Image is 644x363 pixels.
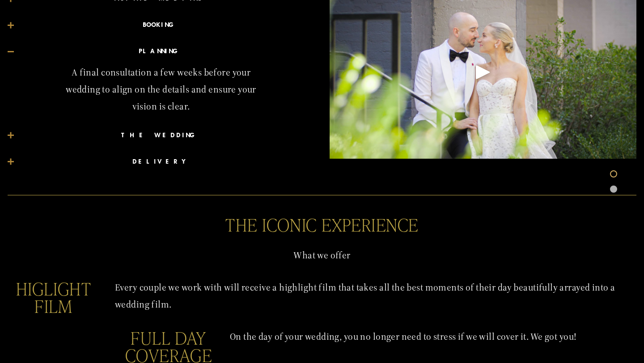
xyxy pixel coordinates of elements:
h2: THE ICONIC EXPERIENCE [8,215,636,233]
button: BOOKING [8,12,314,38]
p: Every couple we work with will receive a highlight film that takes all the best moments of their ... [8,279,636,313]
p: What we offer [8,247,636,264]
div: Play [472,61,494,83]
p: A final consultation a few weeks before your wedding to align on the details and ensure your visi... [54,64,268,115]
span: PLANNING [14,45,314,58]
p: On the day of your wedding, you no longer need to stress if we will cover it. We got you! [8,329,636,346]
span: BOOKING [14,19,314,31]
span: DELIVERY [14,156,314,168]
button: PLANNING [8,38,314,64]
span: THE WEDDING [14,129,314,142]
button: DELIVERY [8,149,314,175]
div: PLANNING [8,64,314,122]
h2: HIGLIGHT FILM [8,279,100,314]
button: THE WEDDING [8,122,314,148]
